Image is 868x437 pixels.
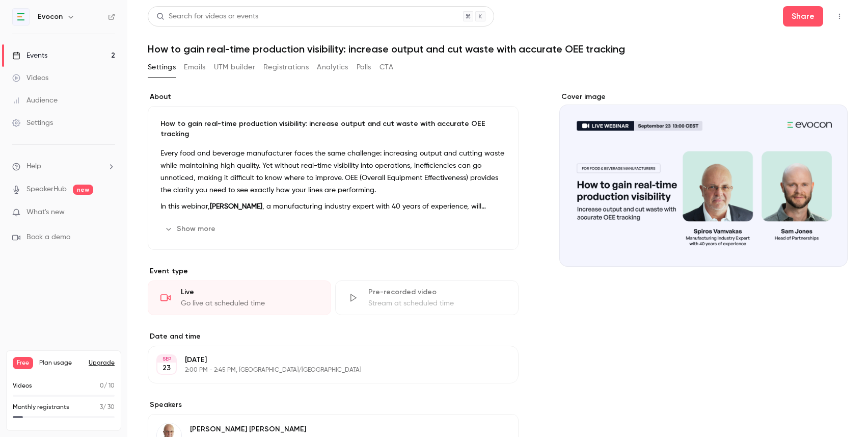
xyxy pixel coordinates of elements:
[148,331,519,342] label: Date and time
[26,161,41,172] span: Help
[185,366,465,374] p: 2:00 PM - 2:45 PM, [GEOGRAPHIC_DATA]/[GEOGRAPHIC_DATA]
[185,355,465,365] p: [DATE]
[148,92,519,102] label: About
[100,404,103,410] span: 3
[100,383,104,389] span: 0
[12,73,48,83] div: Videos
[335,280,519,315] div: Pre-recorded videoStream at scheduled time
[148,400,519,410] label: Speakers
[368,287,506,297] div: Pre-recorded video
[148,43,848,55] h1: How to gain real-time production visibility: increase output and cut waste with accurate OEE trac...
[26,207,65,218] span: What's new
[148,59,176,75] button: Settings
[559,92,848,102] label: Cover image
[89,359,115,367] button: Upgrade
[160,221,222,237] button: Show more
[12,118,53,128] div: Settings
[13,357,33,369] span: Free
[160,147,506,196] p: Every food and beverage manufacturer faces the same challenge: increasing output and cutting wast...
[379,59,393,75] button: CTA
[181,287,318,297] div: Live
[357,59,371,75] button: Polls
[12,161,115,172] li: help-dropdown-opener
[12,95,58,106] div: Audience
[160,119,506,139] p: How to gain real-time production visibility: increase output and cut waste with accurate OEE trac...
[184,59,205,75] button: Emails
[157,355,176,363] div: SEP
[38,12,63,22] h6: Evocon
[13,9,29,25] img: Evocon
[26,184,67,195] a: SpeakerHub
[160,200,506,213] p: In this webinar, , a manufacturing industry expert with 40 years of experience, will demystify OE...
[26,232,70,243] span: Book a demo
[103,208,115,217] iframe: Noticeable Trigger
[13,381,32,391] p: Videos
[181,298,318,309] div: Go live at scheduled time
[100,381,115,391] p: / 10
[148,266,519,276] p: Event type
[263,59,309,75] button: Registrations
[100,403,115,412] p: / 30
[210,203,262,210] strong: [PERSON_NAME]
[783,6,823,27] button: Share
[39,359,83,367] span: Plan usage
[368,298,506,309] div: Stream at scheduled time
[214,59,255,75] button: UTM builder
[317,59,348,75] button: Analytics
[73,185,93,195] span: new
[162,363,171,373] p: 23
[156,11,258,22] div: Search for videos or events
[190,424,452,434] p: [PERSON_NAME] [PERSON_NAME]
[12,50,47,61] div: Events
[559,92,848,267] section: Cover image
[13,403,69,412] p: Monthly registrants
[148,280,331,315] div: LiveGo live at scheduled time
